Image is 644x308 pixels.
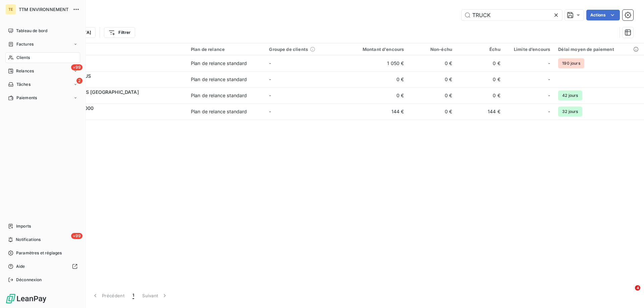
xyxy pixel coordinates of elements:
[16,95,37,101] span: Paiements
[462,10,562,20] input: Rechercher
[269,76,271,82] span: -
[343,104,408,120] td: 144 €
[548,76,550,83] span: -
[269,47,308,52] span: Groupe de clients
[16,55,30,61] span: Clients
[548,92,550,99] span: -
[16,41,34,47] span: Factures
[456,87,504,104] td: 0 €
[132,292,134,299] span: 1
[19,7,69,12] span: TTM ENVIRONNEMENT
[408,55,456,71] td: 0 €
[5,261,80,272] a: Aide
[16,237,41,243] span: Notifications
[16,277,42,283] span: Déconnexion
[548,60,550,67] span: -
[548,108,550,115] span: -
[16,250,62,256] span: Paramètres et réglages
[558,90,582,101] span: 42 jours
[508,47,550,52] div: Limite d’encours
[347,47,404,52] div: Montant d'encours
[343,71,408,87] td: 0 €
[5,293,47,304] img: Logo LeanPay
[138,289,172,303] button: Suivant
[46,112,183,118] span: 411TRUCK
[191,108,247,115] div: Plan de relance standard
[16,263,25,269] span: Aide
[128,289,138,303] button: 1
[46,89,139,95] span: RENAULT TRUCKS [GEOGRAPHIC_DATA]
[16,28,47,34] span: Tableau de bord
[191,47,261,52] div: Plan de relance
[191,60,247,67] div: Plan de relance standard
[408,104,456,120] td: 0 €
[16,81,31,87] span: Tâches
[635,285,640,291] span: 4
[558,107,582,117] span: 32 jours
[46,79,183,86] span: 411MAN
[460,47,500,52] div: Échu
[456,104,504,120] td: 144 €
[88,289,128,303] button: Précédent
[269,60,271,66] span: -
[343,87,408,104] td: 0 €
[269,93,271,98] span: -
[408,87,456,104] td: 0 €
[412,47,452,52] div: Non-échu
[269,109,271,114] span: -
[191,76,247,83] div: Plan de relance standard
[586,10,620,20] button: Actions
[71,233,83,239] span: +99
[16,68,34,74] span: Relances
[104,27,135,38] button: Filtrer
[408,71,456,87] td: 0 €
[456,55,504,71] td: 0 €
[71,64,83,70] span: +99
[46,96,183,102] span: 411RENAULT
[16,223,31,229] span: Imports
[5,4,16,15] div: TE
[621,285,637,301] iframe: Intercom live chat
[76,78,83,84] span: 2
[456,71,504,87] td: 0 €
[558,58,584,68] span: 190 jours
[191,92,247,99] div: Plan de relance standard
[343,55,408,71] td: 1 050 €
[558,47,640,52] div: Délai moyen de paiement
[46,63,183,70] span: 411LORTRU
